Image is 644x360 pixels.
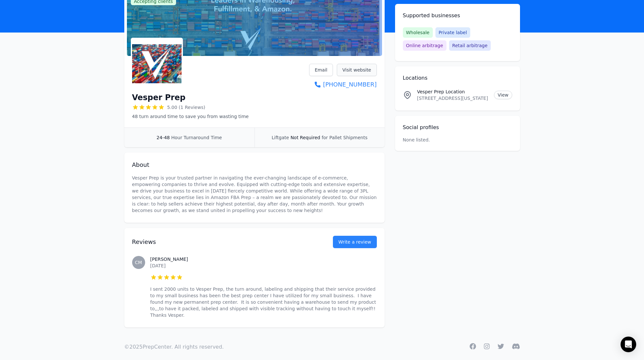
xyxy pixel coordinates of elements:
span: Wholesale [403,27,433,38]
span: Retail arbitrage [449,40,491,51]
span: Online arbitrage [403,40,446,51]
span: Not Required [291,135,320,140]
h1: Vesper Prep [132,92,185,103]
span: Private label [435,27,470,38]
a: View [494,91,512,99]
p: None listed. [403,137,430,143]
span: 24-48 [157,135,170,140]
span: CM [135,260,142,265]
span: for Pallet Shipments [322,135,367,140]
h2: Reviews [132,237,312,247]
a: Visit website [337,64,377,76]
div: Open Intercom Messenger [621,337,636,352]
p: [STREET_ADDRESS][US_STATE] [417,95,489,101]
p: 48 turn around time to save you from wasting time [132,113,249,120]
h2: Supported businesses [403,12,512,20]
p: Vesper Prep is your trusted partner in navigating the ever-changing landscape of e-commerce, empo... [132,175,377,214]
span: Liftgate [272,135,289,140]
span: 5.00 (1 Reviews) [167,104,205,111]
span: Hour Turnaround Time [171,135,222,140]
h2: Social profiles [403,124,512,131]
h2: About [132,160,377,169]
p: I sent 2000 units to Vesper Prep, the turn around, labeling and shipping that their service provi... [150,286,377,318]
h2: Locations [403,74,512,82]
a: Write a review [333,236,377,248]
p: © 2025 PrepCenter. All rights reserved. [124,343,224,351]
p: Vesper Prep Location [417,88,489,95]
h3: [PERSON_NAME] [150,256,377,262]
time: [DATE] [150,263,166,268]
img: Vesper Prep [132,39,182,88]
a: [PHONE_NUMBER] [309,80,377,89]
a: Email [309,64,333,76]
